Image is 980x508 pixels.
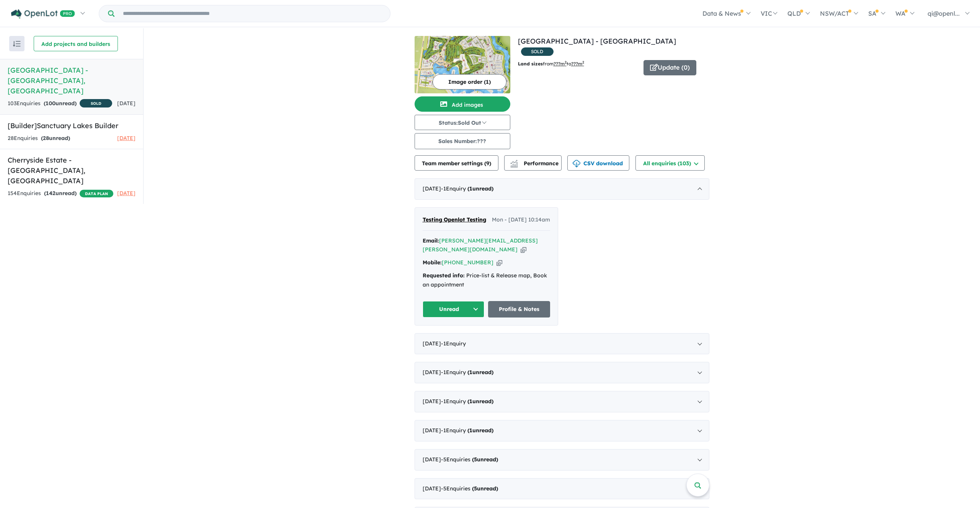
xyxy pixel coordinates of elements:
[567,155,629,171] button: CSV download
[472,485,498,492] strong: ( unread)
[492,215,550,225] span: Mon - [DATE] 10:14am
[8,65,136,96] h5: [GEOGRAPHIC_DATA] - [GEOGRAPHIC_DATA] , [GEOGRAPHIC_DATA]
[44,100,77,107] strong: ( unread)
[415,420,709,441] div: [DATE]
[518,37,676,46] a: [GEOGRAPHIC_DATA] - [GEOGRAPHIC_DATA]
[510,162,518,167] img: bar-chart.svg
[521,246,526,254] button: Copy
[469,369,472,376] span: 1
[635,155,705,171] button: All enquiries (103)
[504,155,562,171] button: Performance
[423,272,465,279] strong: Requested info:
[441,185,493,192] span: - 1 Enquir y
[469,185,472,192] span: 1
[423,216,486,223] span: Testing Openlot Testing
[34,36,118,51] button: Add projects and builders
[518,61,543,67] b: Land sizes
[472,456,498,463] strong: ( unread)
[415,362,709,383] div: [DATE]
[423,237,538,253] a: [PERSON_NAME][EMAIL_ADDRESS][PERSON_NAME][DOMAIN_NAME]
[415,333,709,355] div: [DATE]
[928,10,960,17] span: qi@openl...
[441,369,493,376] span: - 1 Enquir y
[497,259,502,267] button: Copy
[441,340,466,347] span: - 1 Enquir y
[467,185,493,192] strong: ( unread)
[415,178,709,200] div: [DATE]
[567,61,584,67] span: to
[511,160,559,167] span: Performance
[474,456,477,463] span: 5
[415,133,510,149] button: Sales Number:???
[46,190,56,197] span: 142
[565,60,567,64] sup: 2
[423,301,485,317] button: Unread
[415,155,498,171] button: Team member settings (9)
[415,96,510,112] button: Add images
[8,99,112,109] div: 103 Enquir ies
[80,99,112,107] span: SOLD
[469,398,472,405] span: 1
[11,9,75,19] img: Openlot PRO Logo White
[8,189,113,198] div: 154 Enquir ies
[467,369,493,376] strong: ( unread)
[8,120,136,131] h5: [Builder] Sanctuary Lakes Builder
[41,135,70,142] strong: ( unread)
[644,60,696,75] button: Update (0)
[415,36,510,93] img: Sanctuary Lakes Estate - Point Cook
[469,427,472,434] span: 1
[8,155,136,186] h5: Cherryside Estate - [GEOGRAPHIC_DATA] , [GEOGRAPHIC_DATA]
[415,478,709,500] div: [DATE]
[423,237,439,244] strong: Email:
[441,456,498,463] span: - 5 Enquir ies
[415,391,709,412] div: [DATE]
[13,41,21,47] img: sort.svg
[582,60,584,64] sup: 2
[486,160,489,167] span: 9
[442,259,493,266] a: [PHONE_NUMBER]
[441,398,493,405] span: - 1 Enquir y
[44,190,77,197] strong: ( unread)
[43,135,49,142] span: 28
[116,5,389,22] input: Try estate name, suburb, builder or developer
[554,61,567,67] u: ??? m
[488,301,550,317] a: Profile & Notes
[415,115,510,130] button: Status:Sold Out
[46,100,56,107] span: 100
[441,427,493,434] span: - 1 Enquir y
[433,74,506,90] button: Image order (1)
[117,190,136,197] span: [DATE]
[467,398,493,405] strong: ( unread)
[423,259,442,266] strong: Mobile:
[441,485,498,492] span: - 5 Enquir ies
[571,61,584,67] u: ???m
[518,60,638,68] p: from
[423,271,550,290] div: Price-list & Release map, Book an appointment
[573,160,580,168] img: download icon
[8,134,70,143] div: 28 Enquir ies
[467,427,493,434] strong: ( unread)
[415,449,709,471] div: [DATE]
[117,135,136,142] span: [DATE]
[521,47,554,56] span: SOLD
[474,485,477,492] span: 5
[510,160,517,164] img: line-chart.svg
[423,215,486,225] a: Testing Openlot Testing
[80,190,113,197] span: DATA PLAN
[117,100,136,107] span: [DATE]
